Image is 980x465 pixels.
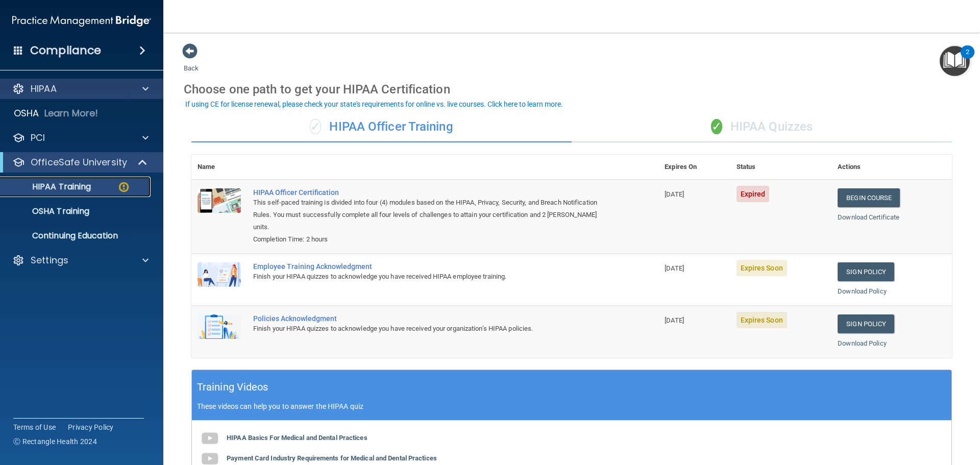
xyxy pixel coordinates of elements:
span: Expires Soon [737,260,787,276]
img: PMB logo [12,11,151,31]
div: 2 [966,52,969,65]
p: HIPAA [31,83,57,95]
p: Settings [31,254,68,266]
span: [DATE] [665,316,684,324]
div: HIPAA Officer Training [191,112,572,142]
b: Payment Card Industry Requirements for Medical and Dental Practices [227,454,437,462]
b: HIPAA Basics For Medical and Dental Practices [227,434,367,442]
button: Open Resource Center, 2 new notifications [940,46,970,76]
div: Policies Acknowledgment [253,314,607,323]
span: [DATE] [665,190,684,198]
h5: Training Videos [197,378,268,396]
div: Employee Training Acknowledgment [253,262,607,271]
a: HIPAA Officer Certification [253,188,607,197]
div: Completion Time: 2 hours [253,233,607,246]
a: HIPAA [12,83,149,95]
th: Actions [831,155,952,180]
p: Learn More! [44,107,99,119]
span: Expires Soon [737,312,787,328]
a: Sign Policy [838,314,894,333]
span: ✓ [310,119,321,134]
button: If using CE for license renewal, please check your state's requirements for online vs. live cours... [184,99,565,109]
a: OfficeSafe University [12,156,148,168]
p: PCI [31,132,45,144]
th: Name [191,155,247,180]
p: These videos can help you to answer the HIPAA quiz [197,402,946,410]
p: Continuing Education [7,231,146,241]
p: OSHA Training [7,206,89,216]
a: Back [184,52,199,72]
p: HIPAA Training [7,182,91,192]
a: Terms of Use [13,422,56,432]
span: [DATE] [665,264,684,272]
a: Download Policy [838,287,887,295]
th: Status [730,155,832,180]
div: If using CE for license renewal, please check your state's requirements for online vs. live cours... [185,101,563,108]
div: Finish your HIPAA quizzes to acknowledge you have received your organization’s HIPAA policies. [253,323,607,335]
th: Expires On [658,155,730,180]
h4: Compliance [30,43,101,58]
a: Privacy Policy [68,422,114,432]
a: Download Policy [838,339,887,347]
div: Choose one path to get your HIPAA Certification [184,75,960,104]
a: Settings [12,254,149,266]
img: gray_youtube_icon.38fcd6cc.png [200,428,220,449]
span: Expired [737,186,770,202]
a: Sign Policy [838,262,894,281]
img: warning-circle.0cc9ac19.png [117,181,130,193]
a: Download Certificate [838,213,899,221]
span: Ⓒ Rectangle Health 2024 [13,436,97,447]
p: OfficeSafe University [31,156,127,168]
a: PCI [12,132,149,144]
div: HIPAA Quizzes [572,112,952,142]
div: Finish your HIPAA quizzes to acknowledge you have received HIPAA employee training. [253,271,607,283]
a: Begin Course [838,188,900,207]
p: OSHA [14,107,39,119]
div: This self-paced training is divided into four (4) modules based on the HIPAA, Privacy, Security, ... [253,197,607,233]
span: ✓ [711,119,722,134]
